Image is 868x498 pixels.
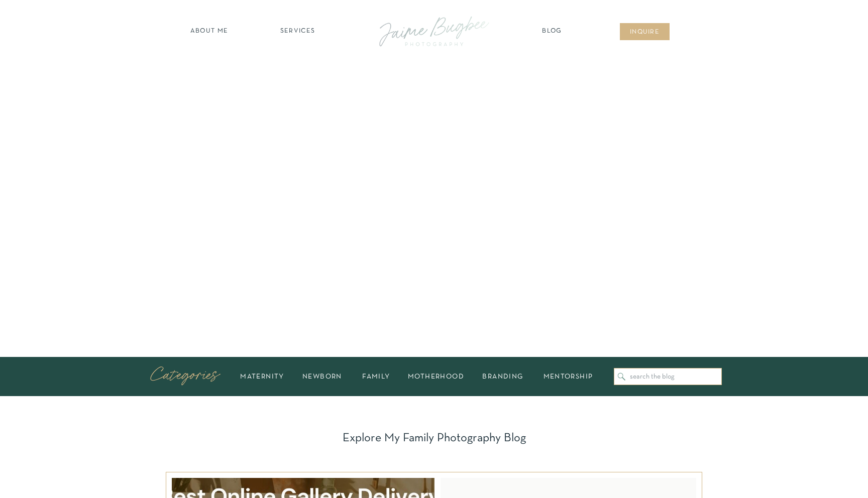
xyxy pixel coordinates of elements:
[150,365,227,388] p: Categories
[338,431,530,445] h1: Explore My Family Photography Blog
[236,374,288,380] a: maternity
[537,374,599,380] a: mentorship
[269,27,326,37] a: SERVICES
[187,27,231,37] a: about ME
[295,374,350,380] a: newborn
[403,374,469,380] a: motherhood
[356,374,396,380] a: family
[630,373,717,381] input: search the blog
[624,28,665,38] a: inqUIre
[539,27,565,37] a: Blog
[475,374,530,380] a: branding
